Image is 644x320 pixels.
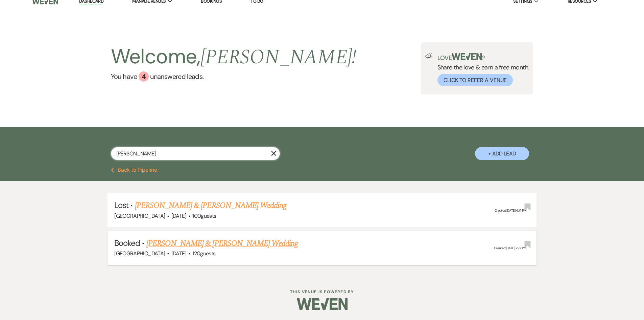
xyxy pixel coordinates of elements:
span: [DATE] [171,212,186,219]
a: You have 4 unanswered leads. [111,71,357,82]
button: Click to Refer a Venue [437,74,513,86]
img: loud-speaker-illustration.svg [425,53,433,59]
button: Back to Pipeline [111,167,157,173]
span: [GEOGRAPHIC_DATA] [114,212,165,219]
span: Lost [114,200,128,210]
span: 120 guests [192,250,215,257]
span: 100 guests [192,212,216,219]
span: Created: [DATE] 6:14 PM [495,208,526,213]
div: Share the love & earn a free month. [433,53,529,86]
h2: Welcome, [111,42,357,71]
img: Weven Logo [297,292,348,316]
span: [DATE] [171,250,186,257]
span: [PERSON_NAME] ! [200,42,357,73]
button: + Add Lead [475,147,529,160]
input: Search by name, event date, email address or phone number [111,147,280,160]
a: [PERSON_NAME] & [PERSON_NAME] Wedding [146,237,298,250]
p: Love ? [437,53,529,61]
span: Booked [114,238,140,248]
div: 4 [139,71,149,82]
a: [PERSON_NAME] & [PERSON_NAME] Wedding [135,199,286,212]
span: Created: [DATE] 7:22 PM [494,246,526,250]
span: [GEOGRAPHIC_DATA] [114,250,165,257]
img: weven-logo-green.svg [452,53,482,60]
